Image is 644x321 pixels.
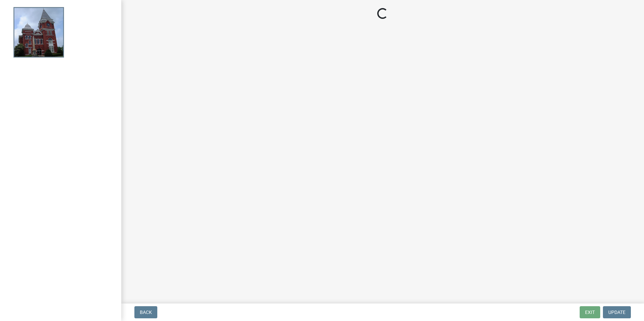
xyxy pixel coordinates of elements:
button: Back [134,306,157,318]
span: Update [608,310,625,315]
button: Update [603,306,631,318]
button: Exit [580,306,600,318]
img: Talbot County, Georgia [13,7,64,58]
span: Back [140,310,152,315]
